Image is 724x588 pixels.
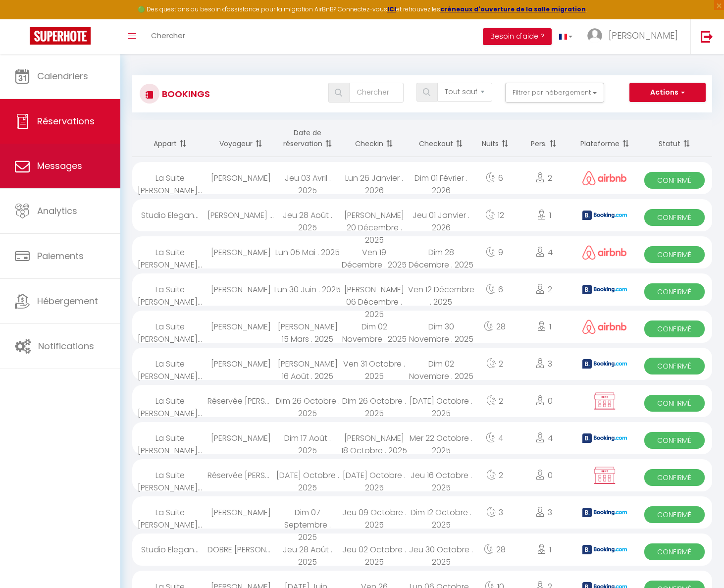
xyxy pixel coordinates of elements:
[573,120,637,157] th: Sort by channel
[609,29,678,42] span: [PERSON_NAME]
[587,28,602,43] img: ...
[701,30,713,43] img: logout
[474,120,515,157] th: Sort by nights
[30,27,91,45] img: Super Booking
[274,120,341,157] th: Sort by booking date
[408,120,474,157] th: Sort by checkout
[207,120,274,157] th: Sort by guest
[37,70,88,82] span: Calendriers
[580,19,690,54] a: ... [PERSON_NAME]
[341,120,408,157] th: Sort by checkin
[637,120,712,157] th: Sort by status
[387,5,396,13] a: ICI
[37,205,77,217] span: Analytics
[159,83,210,105] h3: Bookings
[8,4,38,34] button: Ouvrir le widget de chat LiveChat
[515,120,573,157] th: Sort by people
[505,83,604,103] button: Filtrer par hébergement
[151,30,185,41] span: Chercher
[132,120,207,157] th: Sort by rentals
[37,250,84,262] span: Paiements
[38,340,94,352] span: Notifications
[37,115,95,127] span: Réservations
[37,160,82,172] span: Messages
[144,19,193,54] a: Chercher
[483,28,552,45] button: Besoin d'aide ?
[682,543,717,581] iframe: Chat
[440,5,586,13] a: créneaux d'ouverture de la salle migration
[349,83,404,103] input: Chercher
[629,83,706,103] button: Actions
[37,295,98,307] span: Hébergement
